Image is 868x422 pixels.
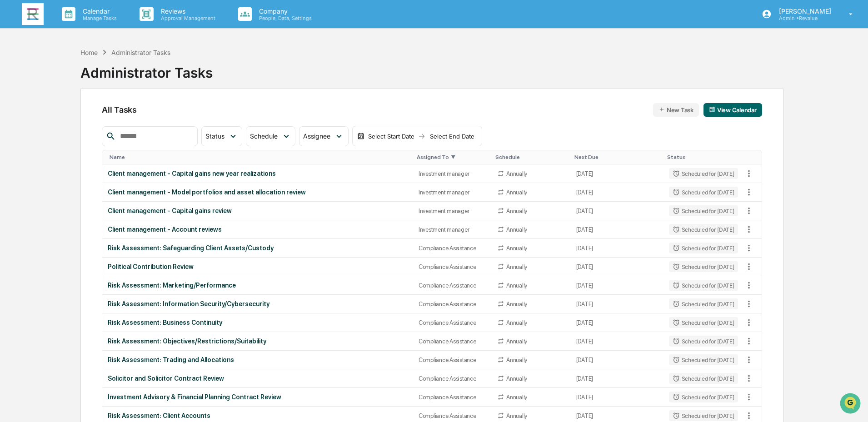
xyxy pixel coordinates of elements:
[80,124,99,131] span: [DATE]
[419,170,486,177] div: Investment manager
[669,168,738,179] div: Scheduled for [DATE]
[18,179,57,188] span: Data Lookup
[28,124,74,131] span: [PERSON_NAME]
[108,338,408,345] div: Risk Assessment: Objectives/Restrictions/Suitability
[669,261,738,272] div: Scheduled for [DATE]
[669,243,738,253] div: Scheduled for [DATE]
[772,7,836,15] p: [PERSON_NAME]
[366,133,416,140] div: Select Start Date
[250,132,278,140] span: Schedule
[108,244,408,252] div: Risk Assessment: Safeguarding Client Assets/Custody
[709,106,715,113] img: calendar
[9,179,16,187] div: 🔎
[357,133,364,140] img: calendar
[5,175,61,191] a: 🔎Data Lookup
[9,19,165,34] p: How can we help?
[108,226,408,233] div: Client management - Account reviews
[108,356,408,363] div: Risk Assessment: Trading and Allocations
[419,394,486,401] div: Compliance Assistance
[571,313,663,332] td: [DATE]
[772,15,836,21] p: Admin • Revalue
[19,70,35,86] img: 8933085812038_c878075ebb4cc5468115_72.jpg
[703,103,762,117] button: View Calendar
[419,189,486,196] div: Investment manager
[75,7,121,15] p: Calendar
[506,394,527,401] div: Annually
[417,154,488,160] div: Toggle SortBy
[571,369,663,388] td: [DATE]
[108,170,408,177] div: Client management - Capital gains new year realizations
[506,375,527,382] div: Annually
[653,103,699,117] button: New Task
[571,258,663,276] td: [DATE]
[571,351,663,369] td: [DATE]
[506,263,527,270] div: Annually
[506,357,527,363] div: Annually
[252,7,316,15] p: Company
[419,282,486,289] div: Compliance Assistance
[90,201,110,208] span: Pylon
[75,124,79,131] span: •
[141,99,165,110] button: See all
[80,49,98,56] div: Home
[108,263,408,270] div: Political Contribution Review
[108,282,408,289] div: Risk Assessment: Marketing/Performance
[24,41,150,51] input: Clear
[669,317,738,328] div: Scheduled for [DATE]
[154,15,220,21] p: Approval Management
[506,226,527,233] div: Annually
[64,200,110,208] a: Powered byPylon
[427,133,477,140] div: Select End Date
[571,239,663,258] td: [DATE]
[669,410,738,421] div: Scheduled for [DATE]
[506,208,527,214] div: Annually
[18,161,59,170] span: Preclearance
[41,79,125,86] div: We're available if you need us!
[108,393,408,401] div: Investment Advisory & Financial Planning Contract Review
[252,15,316,21] p: People, Data, Settings
[571,388,663,407] td: [DATE]
[506,245,527,252] div: Annually
[419,245,486,252] div: Compliance Assistance
[669,224,738,235] div: Scheduled for [DATE]
[669,280,738,291] div: Scheduled for [DATE]
[108,319,408,326] div: Risk Assessment: Business Continuity
[62,158,116,174] a: 🗄️Attestations
[9,162,16,169] div: 🖐️
[669,373,738,384] div: Scheduled for [DATE]
[667,154,740,160] div: Toggle SortBy
[669,187,738,198] div: Scheduled for [DATE]
[9,101,58,108] div: Past conversations
[419,208,486,214] div: Investment manager
[506,170,527,177] div: Annually
[108,189,408,196] div: Client management - Model portfolios and asset allocation review
[571,295,663,313] td: [DATE]
[108,207,408,214] div: Client management - Capital gains review
[571,220,663,239] td: [DATE]
[669,392,738,402] div: Scheduled for [DATE]
[506,301,527,308] div: Annually
[571,164,663,183] td: [DATE]
[154,7,220,15] p: Reviews
[419,338,486,345] div: Compliance Assistance
[108,300,408,308] div: Risk Assessment: Information Security/Cybersecurity
[506,319,527,326] div: Annually
[419,375,486,382] div: Compliance Assistance
[669,205,738,216] div: Scheduled for [DATE]
[418,133,425,140] img: arrow right
[506,189,527,196] div: Annually
[110,154,409,160] div: Toggle SortBy
[75,15,121,21] p: Manage Tasks
[18,124,25,131] img: 1746055101610-c473b297-6a78-478c-a979-82029cc54cd1
[495,154,567,160] div: Toggle SortBy
[669,354,738,365] div: Scheduled for [DATE]
[108,375,408,382] div: Solicitor and Solicitor Contract Review
[506,338,527,345] div: Annually
[419,412,486,419] div: Compliance Assistance
[66,162,73,169] div: 🗄️
[22,3,44,25] img: logo
[419,226,486,233] div: Investment manager
[839,392,863,417] iframe: Open customer support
